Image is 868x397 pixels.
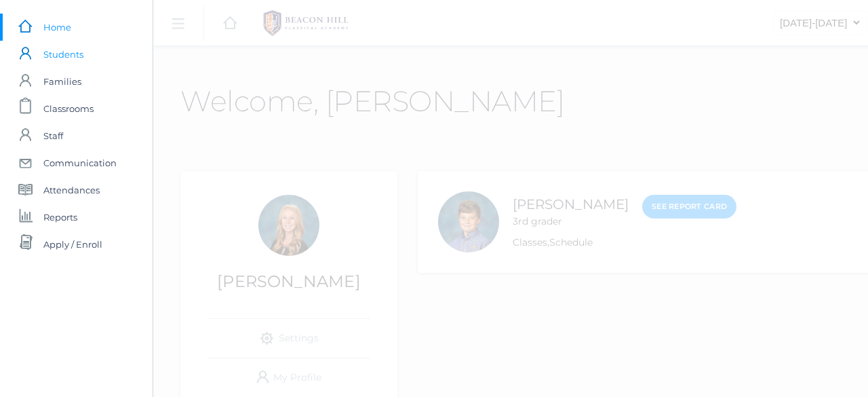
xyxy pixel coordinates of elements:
span: Communication [43,149,117,176]
span: Staff [43,122,63,149]
span: Home [43,14,71,41]
span: Students [43,41,83,68]
span: Apply / Enroll [43,231,102,258]
span: Reports [43,204,77,231]
span: Attendances [43,176,100,204]
span: Families [43,68,81,95]
span: Classrooms [43,95,94,122]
